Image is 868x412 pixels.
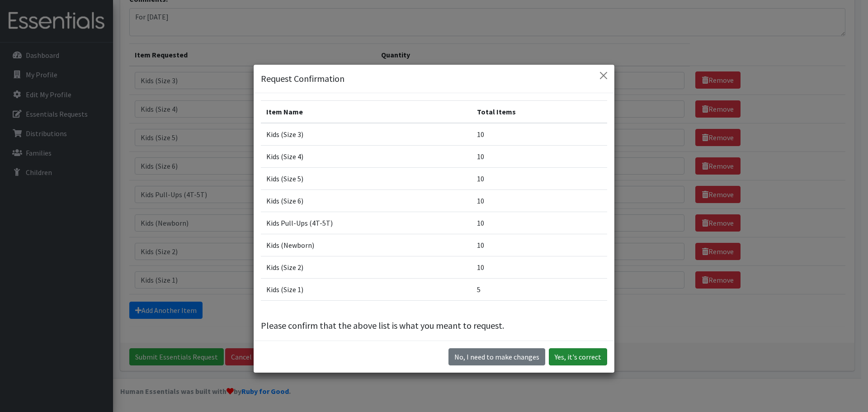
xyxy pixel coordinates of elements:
[472,168,607,190] td: 10
[261,168,472,190] td: Kids (Size 5)
[472,146,607,168] td: 10
[472,190,607,212] td: 10
[261,146,472,168] td: Kids (Size 4)
[261,190,472,212] td: Kids (Size 6)
[261,319,607,332] p: Please confirm that the above list is what you meant to request.
[472,101,607,123] th: Total Items
[448,348,545,365] button: No I need to make changes
[472,279,607,301] td: 5
[261,123,472,146] td: Kids (Size 3)
[261,279,472,301] td: Kids (Size 1)
[261,72,344,85] h5: Request Confirmation
[261,234,472,256] td: Kids (Newborn)
[472,212,607,234] td: 10
[261,212,472,234] td: Kids Pull-Ups (4T-5T)
[596,68,611,83] button: Close
[549,348,607,365] button: Yes, it's correct
[261,101,472,123] th: Item Name
[472,256,607,279] td: 10
[472,234,607,256] td: 10
[261,256,472,279] td: Kids (Size 2)
[472,123,607,146] td: 10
